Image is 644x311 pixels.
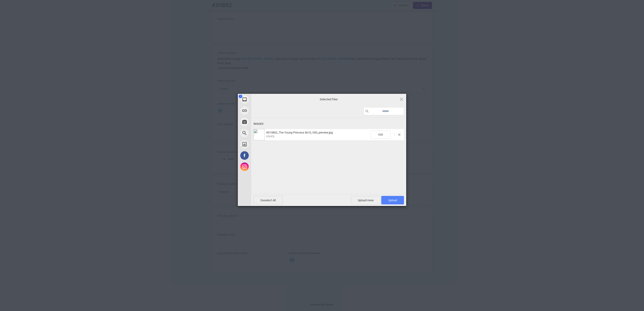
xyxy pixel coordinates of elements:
div: Facebook [238,150,292,161]
span: Upload [388,199,397,202]
span: Selected Files [284,97,374,101]
span: Deselect All [254,196,283,204]
div: Unsplash [238,139,292,150]
span: 1 [239,95,242,98]
div: My Device [238,94,292,105]
div: Take Photo [238,116,292,127]
span: #313852_The Young Princess 8x10_V00_preview.jpg [266,131,333,134]
span: #313852_The Young Princess 8x10_V00_preview.jpg [265,131,371,138]
span: Upload more [351,196,381,204]
div: Web Search [238,127,292,139]
div: Images [254,120,404,128]
span: Upload [381,196,404,204]
span: Click here or hit ESC to close picker [399,97,404,102]
span: Edit [371,131,391,138]
div: Link (URL) [238,105,292,116]
div: Instagram [238,161,292,172]
img: ee96dc09-1721-4342-a8fb-0abf73f26ddb [254,129,265,140]
span: 696KB [266,135,274,138]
